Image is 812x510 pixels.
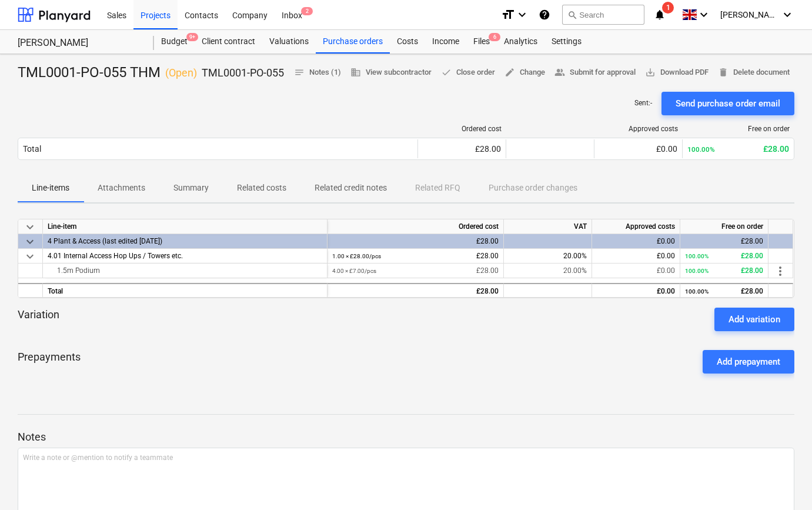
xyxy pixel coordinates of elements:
div: Files [466,30,497,54]
div: Approved costs [599,125,678,133]
p: Line-items [32,182,69,194]
div: £0.00 [597,249,675,264]
button: Download PDF [640,64,713,82]
button: Add prepayment [703,350,794,374]
a: Budget9+ [154,30,195,54]
p: Prepayments [18,350,81,374]
div: Approved costs [592,219,680,234]
div: Free on order [687,125,790,133]
small: 100.00% [687,145,715,154]
a: Purchase orders [316,30,390,54]
p: Notes [18,430,794,444]
a: Client contract [195,30,262,54]
button: View subcontractor [346,64,436,82]
p: Attachments [98,182,145,194]
span: Download PDF [645,66,709,79]
button: Change [500,64,550,82]
small: 4.00 × £7.00 / pcs [332,268,376,274]
div: £0.00 [597,284,675,299]
a: Valuations [262,30,316,54]
small: 100.00% [685,268,709,274]
div: Total [43,283,328,298]
div: Ordered cost [328,219,504,234]
button: Notes (1) [289,64,346,82]
span: notes [294,67,305,78]
div: 20.00% [504,264,592,278]
button: Submit for approval [550,64,640,82]
div: £28.00 [685,284,763,299]
span: done [441,67,452,78]
button: Add variation [714,308,794,331]
div: £28.00 [332,264,499,278]
p: ( Open ) [165,66,197,80]
span: 2 [301,7,313,15]
span: View subcontractor [350,66,432,79]
span: more_vert [773,264,787,278]
div: Add variation [729,312,780,327]
a: Costs [390,30,425,54]
span: save_alt [645,67,656,78]
div: Total [23,144,41,154]
div: Send purchase order email [676,96,780,111]
p: Sent : - [634,98,652,108]
button: Delete document [713,64,794,82]
a: Analytics [497,30,544,54]
div: £0.00 [597,234,675,249]
div: £0.00 [597,264,675,278]
div: 20.00% [504,249,592,264]
span: people_alt [554,67,565,78]
div: £28.00 [687,144,789,154]
div: £28.00 [332,249,499,264]
span: Notes (1) [294,66,341,79]
span: Submit for approval [554,66,636,79]
p: Variation [18,308,59,331]
a: Income [425,30,466,54]
div: TML0001-PO-055 THM [18,64,284,82]
p: Summary [173,182,209,194]
div: £28.00 [685,234,763,249]
span: keyboard_arrow_down [23,249,37,264]
small: 1.00 × £28.00 / pcs [332,253,381,259]
div: [PERSON_NAME] [18,37,140,49]
p: Related credit notes [315,182,387,194]
span: Close order [441,66,495,79]
div: £28.00 [423,144,501,154]
span: edit [504,67,515,78]
div: 1.5m Podium [48,264,322,278]
div: £28.00 [685,249,763,264]
button: Send purchase order email [661,92,794,115]
div: £28.00 [332,234,499,249]
div: Budget [154,30,195,54]
div: £28.00 [685,264,763,278]
p: Related costs [237,182,286,194]
div: £0.00 [599,144,677,154]
button: Close order [436,64,500,82]
div: Line-item [43,219,328,234]
div: Add prepayment [717,354,780,369]
span: Change [504,66,545,79]
span: keyboard_arrow_down [23,235,37,249]
a: Settings [544,30,589,54]
span: keyboard_arrow_down [23,220,37,234]
small: 100.00% [685,253,709,259]
a: Files6 [466,30,497,54]
div: Ordered cost [423,125,502,133]
span: 4.01 Internal Access Hop Ups / Towers etc. [48,252,183,260]
span: delete [718,67,729,78]
div: VAT [504,219,592,234]
iframe: Chat Widget [753,454,812,510]
span: 6 [489,33,500,41]
p: TML0001-PO-055 [202,66,284,80]
div: Free on order [680,219,768,234]
div: 4 Plant & Access (last edited 30 May 2025) [48,234,322,248]
span: Delete document [718,66,790,79]
span: business [350,67,361,78]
